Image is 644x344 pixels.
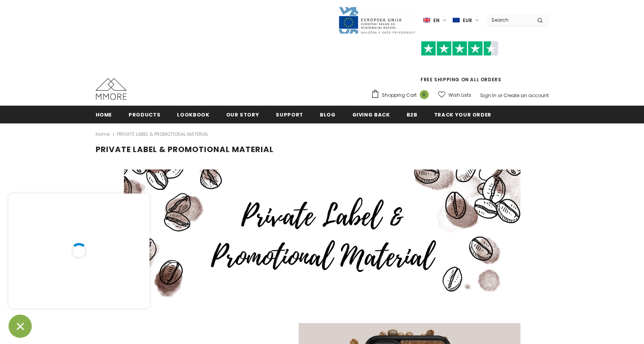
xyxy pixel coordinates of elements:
[6,193,152,338] inbox-online-store-chat: Shopify online store chat
[352,111,390,118] span: Giving back
[487,14,531,26] input: Search Site
[276,111,303,118] span: support
[371,44,549,83] span: FREE SHIPPING ON ALL ORDERS
[338,6,416,34] img: Javni Razpis
[96,78,127,100] img: MMORE Cases
[96,111,112,118] span: Home
[320,111,336,118] span: Blog
[480,92,496,99] a: Sign In
[434,106,491,123] a: Track your order
[407,111,417,118] span: B2B
[96,144,274,155] span: PRIVATE LABEL & PROMOTIONAL MATERIAL
[371,89,433,101] a: Shopping Cart 0
[407,106,417,123] a: B2B
[338,17,416,23] a: Javni Razpis
[438,88,471,102] a: Wish Lists
[420,90,429,99] span: 0
[226,111,259,118] span: Our Story
[124,169,520,323] img: Private Label Options
[96,130,110,139] a: Home
[498,92,502,99] span: or
[276,106,303,123] a: support
[421,41,498,56] img: Trust Pilot Stars
[117,130,208,139] span: PRIVATE LABEL & PROMOTIONAL MATERIAL
[177,106,209,123] a: Lookbook
[129,111,160,118] span: Products
[226,106,259,123] a: Our Story
[177,111,209,118] span: Lookbook
[433,17,440,24] span: en
[463,17,472,24] span: EUR
[352,106,390,123] a: Giving back
[129,106,160,123] a: Products
[434,111,491,118] span: Track your order
[382,91,417,99] span: Shopping Cart
[503,92,549,99] a: Create an account
[96,106,112,123] a: Home
[320,106,336,123] a: Blog
[448,91,471,99] span: Wish Lists
[371,56,549,76] iframe: Customer reviews powered by Trustpilot
[423,17,430,24] img: i-lang-1.png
